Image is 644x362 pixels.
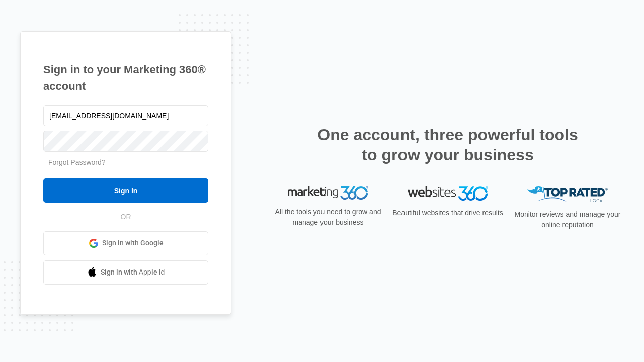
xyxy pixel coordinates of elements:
[48,158,106,166] a: Forgot Password?
[101,267,165,278] span: Sign in with Apple Id
[511,209,624,230] p: Monitor reviews and manage your online reputation
[391,208,504,218] p: Beautiful websites that drive results
[114,212,138,222] span: OR
[43,178,208,203] input: Sign In
[102,238,164,248] span: Sign in with Google
[288,186,368,200] img: Marketing 360
[272,207,384,228] p: All the tools you need to grow and manage your business
[43,260,208,285] a: Sign in with Apple Id
[43,61,208,95] h1: Sign in to your Marketing 360® account
[43,105,208,126] input: Email
[408,186,488,201] img: Websites 360
[314,125,581,165] h2: One account, three powerful tools to grow your business
[43,231,208,255] a: Sign in with Google
[527,186,608,203] img: Top Rated Local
